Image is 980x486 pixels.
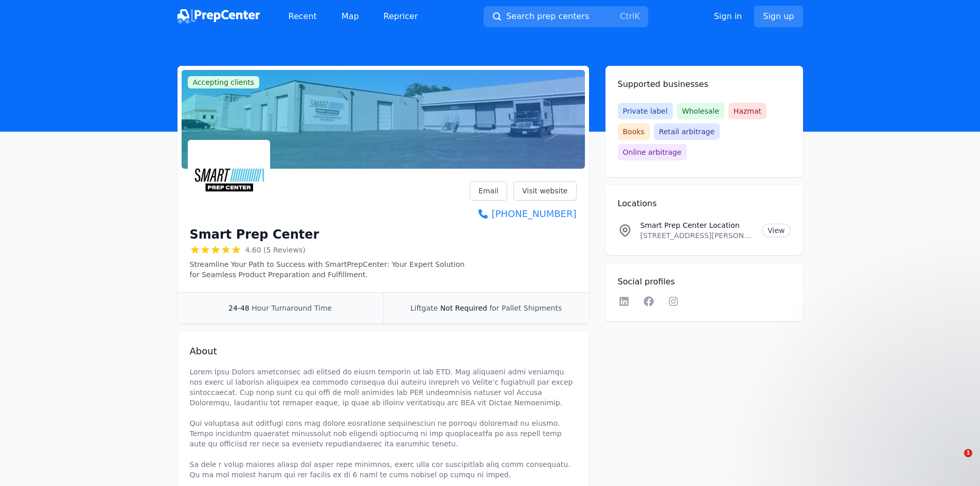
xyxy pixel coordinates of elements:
[618,276,791,288] h2: Social profiles
[640,220,754,230] p: Smart Prep Center Location
[677,103,724,119] span: Wholesale
[640,230,754,241] p: [STREET_ADDRESS][PERSON_NAME][US_STATE]
[654,123,720,140] span: Retail arbitrage
[252,304,332,312] span: Hour Turnaround Time
[470,181,507,201] a: Email
[618,144,687,160] span: Online arbitrage
[728,103,767,119] span: Hazmat
[714,10,742,23] a: Sign in
[506,10,589,23] span: Search prep centers
[470,207,576,221] a: [PHONE_NUMBER]
[228,304,250,312] span: 24-48
[333,6,367,27] a: Map
[634,11,640,21] kbd: K
[280,6,325,27] a: Recent
[190,259,470,280] p: Streamline Your Path to Success with SmartPrepCenter: Your Expert Solution for Seamless Product P...
[190,344,577,358] h2: About
[489,304,562,312] span: for Pallet Shipments
[762,224,790,237] a: View
[618,78,791,91] h2: Supported businesses
[754,6,803,27] a: Sign up
[964,449,972,457] span: 1
[620,11,634,21] kbd: Ctrl
[943,449,968,474] iframe: Intercom live chat
[190,142,268,220] img: Smart Prep Center
[245,245,306,255] span: 4.60 (5 Reviews)
[376,6,426,27] a: Repricer
[618,103,673,119] span: Private label
[618,197,791,210] h2: Locations
[618,123,650,140] span: Books
[190,226,319,243] h1: Smart Prep Center
[177,9,260,24] img: PrepCenter
[440,304,487,312] span: Not Required
[484,6,648,27] button: Search prep centersCtrlK
[411,304,438,312] span: Liftgate
[188,76,260,88] span: Accepting clients
[513,181,577,201] a: Visit website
